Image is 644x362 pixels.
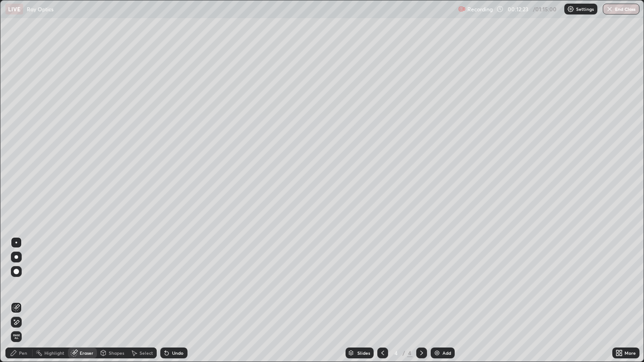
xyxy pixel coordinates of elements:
p: Ray Optics [27,5,53,13]
div: Select [139,351,153,355]
img: class-settings-icons [567,5,574,13]
div: Add [442,351,451,355]
p: LIVE [8,5,20,13]
img: add-slide-button [433,349,441,357]
img: recording.375f2c34.svg [458,5,466,13]
p: Settings [576,7,594,11]
div: 4 [407,349,413,357]
div: More [625,351,636,355]
div: Slides [357,351,370,355]
button: End Class [603,4,639,14]
div: Undo [172,351,183,355]
div: Highlight [44,351,64,355]
img: end-class-cross [606,5,613,13]
div: Shapes [109,351,124,355]
p: Recording [467,6,493,13]
div: / [403,350,405,356]
span: Erase all [11,334,21,339]
div: Pen [19,351,27,355]
div: 4 [392,350,401,356]
div: Eraser [80,351,93,355]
